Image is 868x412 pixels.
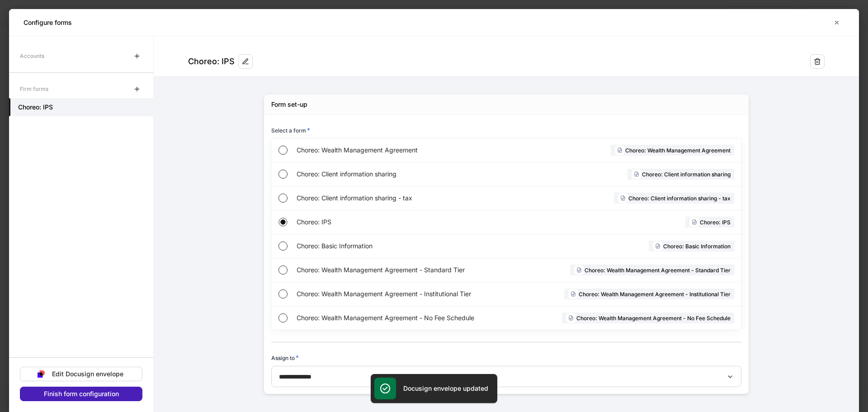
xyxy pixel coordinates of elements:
div: Choreo: Basic Information [649,241,734,251]
div: Edit Docusign envelope [52,371,123,377]
div: Accounts [20,48,44,64]
span: Choreo: Wealth Management Agreement - Institutional Tier [297,289,510,298]
span: Choreo: Wealth Management Agreement - No Fee Schedule [297,313,511,322]
h5: Docusign envelope updated [403,384,488,393]
span: Choreo: Basic Information [297,242,504,251]
div: Choreo: Wealth Management Agreement [611,145,734,156]
span: Choreo: Wealth Management Agreement - Standard Tier [297,265,510,275]
button: Finish form configuration [20,387,142,401]
div: Form set-up [271,100,307,109]
div: Finish form configuration [44,391,119,397]
div: Choreo: Wealth Management Agreement - Institutional Tier [564,289,734,299]
div: Choreo: IPS [188,56,235,67]
h5: Choreo: IPS [18,103,53,112]
div: Choreo: Wealth Management Agreement - Standard Tier [570,265,734,275]
span: Choreo: Wealth Management Agreement [297,146,507,155]
button: Edit Docusign envelope [20,367,142,381]
div: Choreo: IPS [685,217,734,227]
div: Firm forms [20,81,48,97]
h6: Select a form [271,126,310,135]
a: Choreo: IPS [9,98,153,116]
h5: Configure forms [24,18,72,27]
h6: Assign to [271,353,299,362]
div: Choreo: Client information sharing [627,169,734,180]
span: Choreo: IPS [297,218,501,227]
div: Choreo: Client information sharing - tax [614,193,734,204]
span: Choreo: Client information sharing - tax [297,194,506,203]
div: Choreo: Wealth Management Agreement - No Fee Schedule [562,313,734,323]
span: Choreo: Client information sharing [297,170,505,179]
